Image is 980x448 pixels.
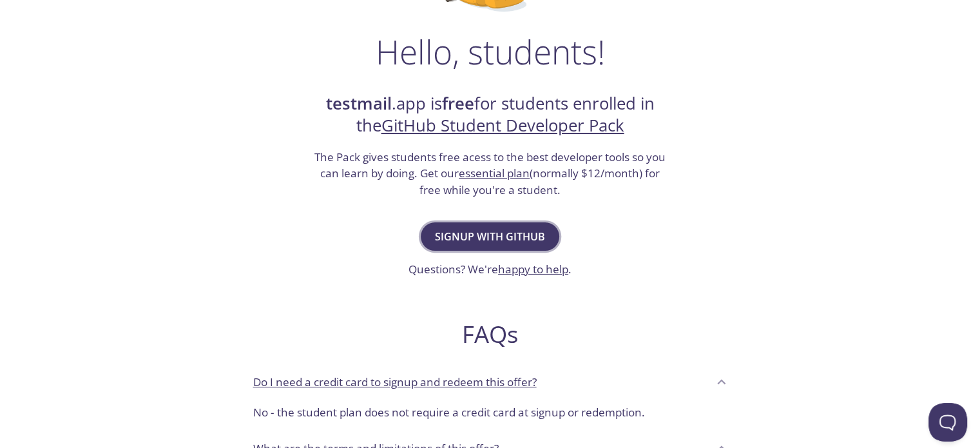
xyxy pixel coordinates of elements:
p: Do I need a credit card to signup and redeem this offer? [253,374,537,391]
a: essential plan [459,166,530,180]
iframe: Help Scout Beacon - Open [928,403,967,442]
a: happy to help [498,262,568,277]
h2: FAQs [243,320,738,349]
div: Do I need a credit card to signup and redeem this offer? [243,399,738,431]
h3: The Pack gives students free acess to the best developer tools so you can learn by doing. Get our... [313,149,668,199]
p: No - the student plan does not require a credit card at signup or redemption. [253,404,727,421]
h3: Questions? We're . [408,261,572,278]
h1: Hello, students! [376,32,605,71]
button: Signup with GitHub [421,222,559,251]
strong: testmail [326,92,392,115]
span: Signup with GitHub [435,228,545,246]
div: Do I need a credit card to signup and redeem this offer? [243,364,738,399]
h2: .app is for students enrolled in the [313,93,668,137]
strong: free [442,92,474,115]
a: GitHub Student Developer Pack [381,114,624,137]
